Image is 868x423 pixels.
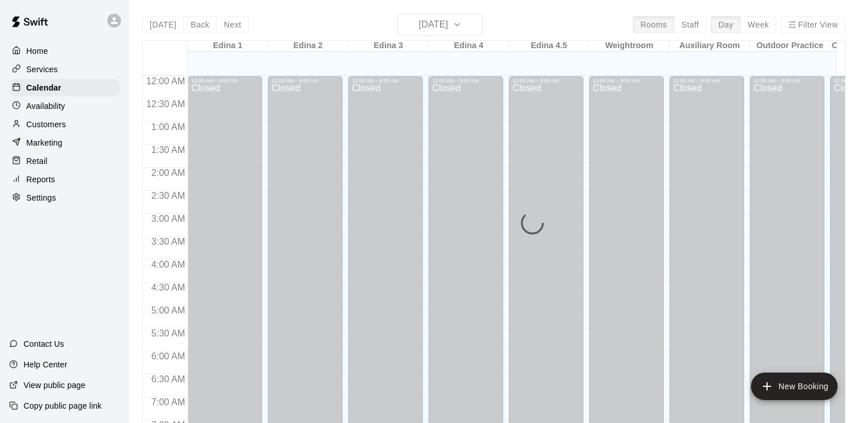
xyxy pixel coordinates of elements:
[750,41,830,52] div: Outdoor Practice
[9,61,120,78] a: Services
[348,41,429,52] div: Edina 3
[352,78,419,84] div: 12:00 AM – 8:00 AM
[26,119,66,130] p: Customers
[512,78,580,84] div: 12:00 AM – 8:00 AM
[149,214,188,224] span: 3:00 AM
[268,41,348,52] div: Edina 2
[149,397,188,407] span: 7:00 AM
[24,338,64,350] p: Contact Us
[26,64,58,75] p: Services
[26,137,63,148] p: Marketing
[9,152,120,170] a: Retail
[24,379,85,391] p: View public page
[26,100,65,112] p: Availability
[149,145,188,155] span: 1:30 AM
[9,189,120,206] a: Settings
[9,171,120,188] a: Reports
[9,42,120,60] a: Home
[271,78,339,84] div: 12:00 AM – 8:00 AM
[26,155,48,167] p: Retail
[149,191,188,201] span: 2:30 AM
[9,79,120,96] a: Calendar
[9,97,120,115] a: Availability
[149,283,188,292] span: 4:30 AM
[26,174,55,185] p: Reports
[149,374,188,384] span: 6:30 AM
[673,78,741,84] div: 12:00 AM – 8:00 AM
[149,351,188,361] span: 6:00 AM
[24,400,102,412] p: Copy public page link
[432,78,500,84] div: 12:00 AM – 8:00 AM
[429,41,509,52] div: Edina 4
[751,373,838,400] button: add
[589,41,670,52] div: Weightroom
[149,237,188,246] span: 3:30 AM
[149,122,188,132] span: 1:00 AM
[9,134,120,151] a: Marketing
[24,359,67,370] p: Help Center
[753,78,821,84] div: 12:00 AM – 8:00 AM
[593,78,660,84] div: 12:00 AM – 8:00 AM
[509,41,589,52] div: Edina 4.5
[149,305,188,315] span: 5:00 AM
[26,192,56,203] p: Settings
[149,328,188,338] span: 5:30 AM
[149,260,188,269] span: 4:00 AM
[191,78,259,84] div: 12:00 AM – 8:00 AM
[670,41,750,52] div: Auxiliary Room
[149,168,188,178] span: 2:00 AM
[26,45,48,57] p: Home
[26,82,61,93] p: Calendar
[188,41,268,52] div: Edina 1
[143,76,188,86] span: 12:00 AM
[9,116,120,133] a: Customers
[143,99,188,109] span: 12:30 AM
